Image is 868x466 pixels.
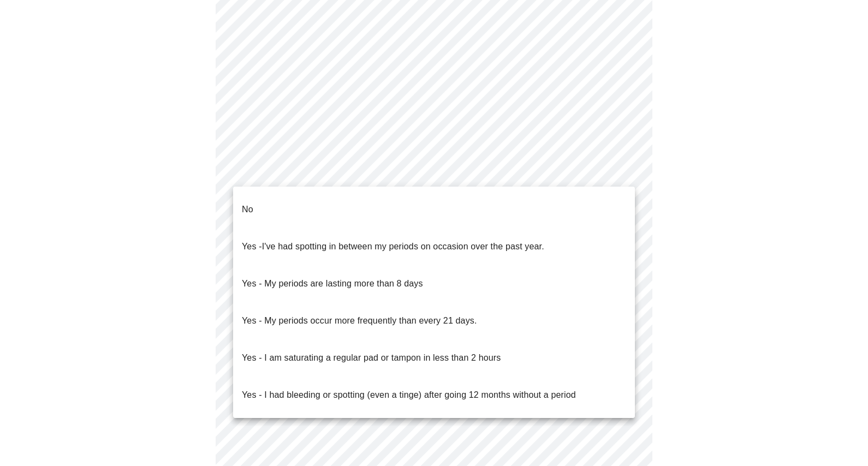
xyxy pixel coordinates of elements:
p: Yes - [242,240,544,253]
span: I've had spotting in between my periods on occasion over the past year. [262,242,544,251]
p: No [242,203,253,216]
p: Yes - My periods are lasting more than 8 days [242,277,423,290]
p: Yes - I had bleeding or spotting (even a tinge) after going 12 months without a period [242,389,576,402]
p: Yes - My periods occur more frequently than every 21 days. [242,314,477,327]
p: Yes - I am saturating a regular pad or tampon in less than 2 hours [242,351,501,365]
